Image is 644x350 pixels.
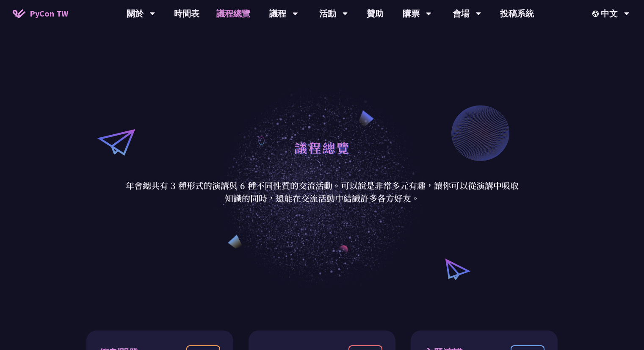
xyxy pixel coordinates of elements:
[294,135,350,160] h1: 議程總覽
[4,3,77,24] a: PyCon TW
[13,9,25,18] img: Home icon of PyCon TW 2025
[592,11,601,17] img: Locale Icon
[125,179,519,205] p: 年會總共有 3 種形式的演講與 6 種不同性質的交流活動。可以說是非常多元有趣，讓你可以從演講中吸取知識的同時，還能在交流活動中結識許多各方好友。
[30,7,68,20] span: PyCon TW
